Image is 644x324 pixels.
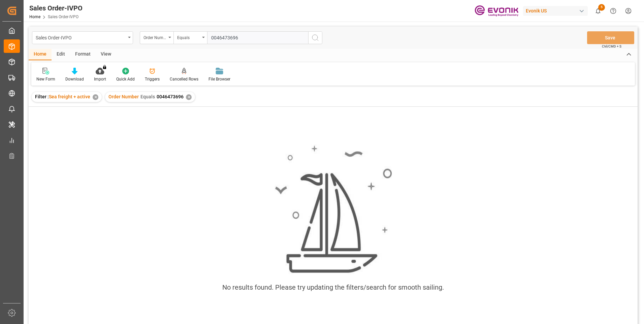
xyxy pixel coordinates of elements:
[587,31,634,44] button: Save
[140,94,155,99] span: Equals
[49,94,90,99] span: Sea freight + active
[29,14,40,19] a: Home
[108,94,139,99] span: Order Number
[170,76,198,82] div: Cancelled Rows
[145,76,160,82] div: Triggers
[157,94,184,99] span: 0046473696
[35,94,49,99] span: Filter :
[29,3,83,13] div: Sales Order-IVPO
[598,4,605,11] span: 5
[173,31,207,44] button: open menu
[143,33,166,41] div: Order Number
[523,4,590,17] button: Evonik US
[222,282,444,292] div: No results found. Please try updating the filters/search for smooth sailing.
[93,94,98,100] div: ✕
[208,76,230,82] div: File Browser
[140,31,173,44] button: open menu
[36,33,126,41] div: Sales Order-IVPO
[96,49,116,60] div: View
[590,3,606,19] button: show 5 new notifications
[186,94,192,100] div: ✕
[308,31,322,44] button: search button
[70,49,96,60] div: Format
[32,31,133,44] button: open menu
[274,144,392,274] img: smooth_sailing.jpeg
[29,49,52,60] div: Home
[606,3,621,19] button: Help Center
[207,31,308,44] input: Type to search
[177,33,200,41] div: Equals
[475,5,518,17] img: Evonik-brand-mark-Deep-Purple-RGB.jpeg_1700498283.jpeg
[602,44,621,49] span: Ctrl/CMD + S
[65,76,84,82] div: Download
[52,49,70,60] div: Edit
[116,76,135,82] div: Quick Add
[523,6,588,16] div: Evonik US
[36,76,55,82] div: New Form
